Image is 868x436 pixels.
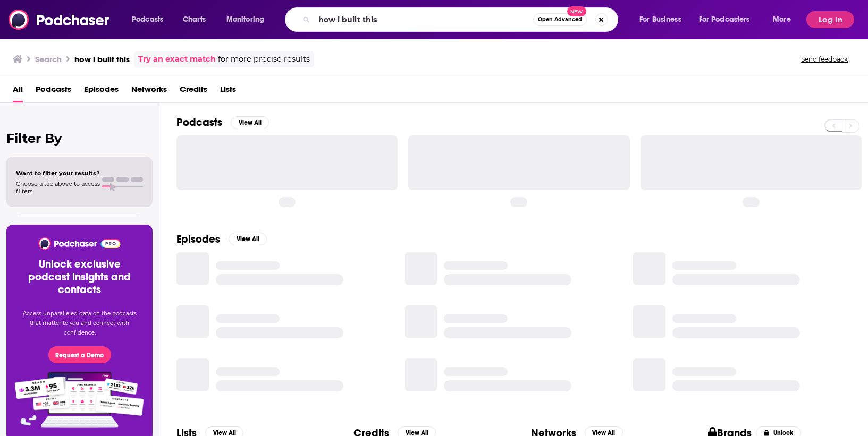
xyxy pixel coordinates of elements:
span: For Podcasters [699,12,750,27]
button: open menu [124,11,177,28]
h3: Unlock exclusive podcast insights and contacts [19,258,140,296]
span: for more precise results [218,53,310,65]
a: PodcastsView All [176,116,269,129]
input: Search podcasts, credits, & more... [314,11,533,28]
a: Credits [180,81,207,102]
button: Request a Demo [48,346,111,363]
a: Podcasts [36,81,71,102]
span: Charts [183,12,206,27]
button: Open AdvancedNew [533,13,587,26]
a: All [13,81,23,102]
span: New [567,6,586,16]
span: Open Advanced [538,17,582,22]
span: More [773,12,791,27]
h2: Podcasts [176,116,222,129]
img: Podchaser - Follow, Share and Rate Podcasts [38,237,121,250]
button: open menu [219,11,278,28]
h3: Search [35,54,62,64]
h3: how i built this [74,54,130,64]
button: open menu [632,11,695,28]
button: open menu [692,11,765,28]
h2: Filter By [6,131,153,146]
a: Lists [220,81,236,102]
span: For Business [639,12,681,27]
span: Want to filter your results? [16,169,100,177]
p: Access unparalleled data on the podcasts that matter to you and connect with confidence. [19,309,140,338]
a: Charts [176,11,212,28]
a: Try an exact match [138,53,216,65]
button: open menu [765,11,804,28]
span: Choose a tab above to access filters. [16,180,100,195]
a: Episodes [84,81,119,102]
span: Podcasts [132,12,163,27]
img: Podchaser - Follow, Share and Rate Podcasts [9,10,111,30]
h2: Episodes [176,233,220,246]
button: Log In [806,11,854,28]
div: Search podcasts, credits, & more... [295,7,628,32]
button: View All [231,116,269,129]
span: Monitoring [226,12,264,27]
button: View All [229,233,267,245]
a: Networks [131,81,167,102]
a: EpisodesView All [176,233,267,246]
img: Pro Features [11,372,148,428]
button: Send feedback [798,55,851,64]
